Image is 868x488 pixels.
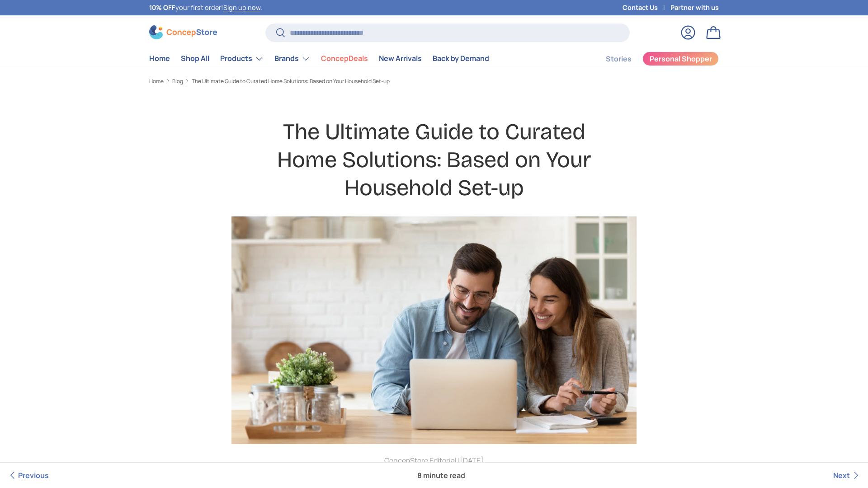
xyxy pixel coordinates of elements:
a: Brands [274,50,310,68]
a: Blog [172,79,183,84]
p: your first order! . [149,3,262,13]
a: Stories [606,50,632,68]
a: Sign up now [223,3,260,12]
a: Contact Us [623,3,670,13]
nav: Secondary [584,50,719,68]
a: Partner with us [670,3,719,13]
h1: The Ultimate Guide to Curated Home Solutions: Based on Your Household Set-up [260,118,608,202]
summary: Brands [269,50,316,68]
a: New Arrivals [379,50,422,67]
img: couple-planning-something-concepstore-eguide [231,216,637,444]
span: Personal Shopper [650,55,712,62]
a: Products [220,50,264,68]
nav: Primary [149,50,489,68]
p: ConcepStore Editorial | [260,455,608,466]
span: Previous [18,470,49,480]
a: Home [149,79,164,84]
a: Home [149,50,170,67]
span: 8 minute read [410,463,472,488]
a: Shop All [181,50,209,67]
span: Next [833,470,850,480]
a: Next [833,463,861,488]
a: Back by Demand [433,50,489,67]
a: ConcepDeals [321,50,368,67]
nav: Breadcrumbs [149,77,719,85]
strong: 10% OFF [149,3,175,12]
img: ConcepStore [149,25,217,39]
a: Personal Shopper [642,52,719,66]
a: The Ultimate Guide to Curated Home Solutions: Based on Your Household Set-up [192,79,390,84]
time: [DATE] [460,455,484,465]
a: Previous [7,463,49,488]
summary: Products [215,50,269,68]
